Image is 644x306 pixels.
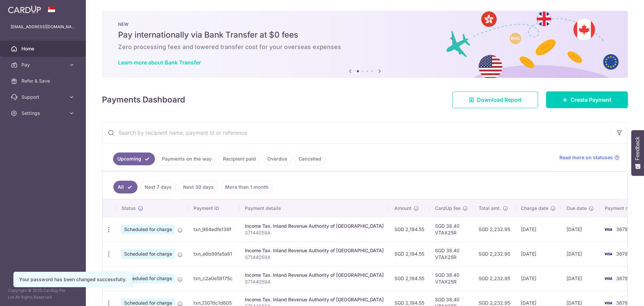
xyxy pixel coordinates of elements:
span: Status [121,205,136,212]
a: Next 7 days [140,181,176,193]
span: Support [21,94,66,100]
img: Bank Card [601,250,615,258]
span: 3678 [616,300,628,306]
td: txn_964edfe138f [188,217,239,242]
td: SGD 2,194.55 [389,217,430,242]
p: S7144059A [245,278,384,285]
td: [DATE] [561,217,599,242]
img: Bank Card [601,225,615,233]
span: Home [21,45,66,52]
td: [DATE] [561,242,599,266]
td: SGD 2,232.95 [473,242,516,266]
a: Overdue [263,152,291,165]
td: txn_e6b99fa5a81 [188,242,239,266]
th: Payment ID [188,200,239,217]
a: More than 1 month [221,181,273,193]
span: 3678 [616,251,628,257]
th: Payment details [239,200,389,217]
span: Scheduled for charge [121,274,175,283]
span: Create Payment [571,96,611,104]
a: Payments on the way [158,152,216,165]
td: SGD 2,194.55 [389,266,430,291]
input: Search by recipient name, payment id or reference [102,122,611,143]
span: Pay [21,61,66,68]
span: Total amt. [479,205,501,212]
td: [DATE] [516,266,561,291]
img: Bank Card [601,274,615,282]
td: [DATE] [561,266,599,291]
div: Your password has been changed successfully. [19,276,126,283]
span: Settings [21,110,66,117]
td: SGD 2,232.95 [473,266,516,291]
span: 3678 [616,275,628,281]
p: [EMAIL_ADDRESS][DOMAIN_NAME] [11,24,75,30]
td: SGD 2,232.95 [473,217,516,242]
span: Scheduled for charge [121,225,175,234]
span: CardUp fee [435,205,461,212]
td: [DATE] [516,242,561,266]
img: Bank transfer banner [102,11,628,78]
div: Income Tax. Inland Revenue Authority of [GEOGRAPHIC_DATA] [245,223,384,229]
a: Upcoming [113,152,155,165]
img: CardUp [8,5,41,13]
div: Income Tax. Inland Revenue Authority of [GEOGRAPHIC_DATA] [245,296,384,303]
p: S7144059A [245,254,384,261]
a: Create Payment [546,91,628,108]
span: Scheduled for charge [121,249,175,259]
td: SGD 38.40 VTAX25R [430,266,473,291]
div: Income Tax. Inland Revenue Authority of [GEOGRAPHIC_DATA] [245,247,384,254]
span: Amount [394,205,412,212]
span: Feedback [635,137,641,160]
a: Recipient paid [219,152,260,165]
span: Due date [567,205,587,212]
span: Charge date [521,205,548,212]
a: Read more on statuses [559,154,620,161]
h5: Pay internationally via Bank Transfer at $0 fees [118,30,612,40]
a: Next 30 days [179,181,218,193]
p: S7144059A [245,229,384,236]
span: Download Report [477,96,522,104]
a: Cancelled [294,152,326,165]
td: txn_c2a0e59175c [188,266,239,291]
a: Learn more about Bank Transfer [118,59,201,66]
h6: Zero processing fees and lowered transfer cost for your overseas expenses [118,43,612,51]
h4: Payments Dashboard [102,94,185,106]
span: Refer & Save [21,78,66,84]
td: SGD 38.40 VTAX25R [430,242,473,266]
div: Income Tax. Inland Revenue Authority of [GEOGRAPHIC_DATA] [245,272,384,278]
a: All [113,181,138,193]
button: Feedback - Show survey [631,130,644,176]
td: SGD 2,194.55 [389,242,430,266]
p: NEW [118,21,612,27]
td: SGD 38.40 VTAX25R [430,217,473,242]
td: [DATE] [516,217,561,242]
span: 3678 [616,226,628,232]
span: Read more on statuses [559,154,613,161]
a: Download Report [452,91,538,108]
